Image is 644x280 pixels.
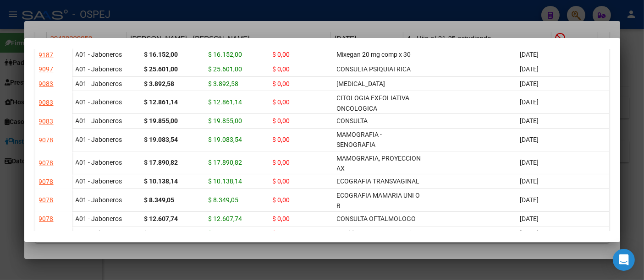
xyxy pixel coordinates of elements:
span: $ 17.890,82 [209,159,242,166]
span: [DATE] [520,230,539,237]
span: $ 12.607,74 [209,215,242,222]
span: [DATE] [520,117,539,124]
span: [DATE] [520,215,539,222]
span: A01 - Jaboneros [76,230,122,237]
span: A01 - Jaboneros [76,215,122,222]
span: $ 0,00 [273,136,290,143]
div: 9078 [39,158,54,168]
div: 9078 [39,214,54,224]
strong: $ 12.861,14 [144,98,178,106]
span: A01 - Jaboneros [76,98,122,106]
span: $ 0,00 [273,230,290,237]
span: [DATE] [520,51,539,58]
span: MAMOGRAFIA - SENOGRAFIA [337,131,382,149]
span: $ 0,00 [273,65,290,73]
strong: $ 16.152,00 [144,51,178,58]
strong: $ 50.984,92 [144,230,178,237]
div: 9078 [39,135,54,145]
span: $ 19.855,00 [209,117,242,124]
span: $ 0,00 [273,98,290,106]
div: 9083 [39,97,54,108]
span: Femiden comp x 28 x 2 cajas [337,230,418,237]
span: $ 12.861,14 [209,98,242,106]
span: MAMOGRAFIA, PROYECCION AX [337,155,421,172]
span: $ 0,00 [273,215,290,222]
span: $ 0,00 [273,51,290,58]
div: 9078 [39,195,54,205]
span: $ 0,00 [273,178,290,185]
strong: $ 25.601,00 [144,65,178,73]
div: Open Intercom Messenger [613,249,635,271]
span: $ 50.984,92 [209,230,242,237]
span: CONSULTA PSIQUIATRICA [337,65,411,73]
span: A01 - Jaboneros [76,196,122,204]
strong: $ 10.138,14 [144,178,178,185]
span: [DATE] [520,80,539,87]
span: $ 0,00 [273,159,290,166]
div: 9187 [39,50,54,60]
span: A01 - Jaboneros [76,117,122,124]
span: A01 - Jaboneros [76,65,122,73]
span: $ 10.138,14 [209,178,242,185]
span: CITOLOGIA EXFOLIATIVA ONCOLOGICA [337,94,410,112]
strong: $ 19.855,00 [144,117,178,124]
span: [DATE] [520,196,539,204]
span: A01 - Jaboneros [76,136,122,143]
span: $ 25.601,00 [209,65,242,73]
span: CONSULTA [337,117,368,124]
div: 9083 [39,116,54,127]
div: 9068 [39,228,54,239]
div: 9078 [39,177,54,187]
div: 9083 [39,79,54,89]
span: CONSULTA OFTALMOLOGO [337,215,416,222]
span: [DATE] [520,136,539,143]
span: [DATE] [520,159,539,166]
strong: $ 17.890,82 [144,159,178,166]
span: A01 - Jaboneros [76,178,122,185]
span: $ 0,00 [273,196,290,204]
strong: $ 3.892,58 [144,80,175,87]
span: [MEDICAL_DATA] [337,80,385,87]
span: Mixegan 20 mg comp x 30 [337,51,411,58]
span: ECOGRAFIA MAMARIA UNI O B [337,192,420,210]
strong: $ 12.607,74 [144,215,178,222]
span: $ 0,00 [273,80,290,87]
span: A01 - Jaboneros [76,80,122,87]
strong: $ 19.083,54 [144,136,178,143]
span: $ 19.083,54 [209,136,242,143]
span: A01 - Jaboneros [76,159,122,166]
span: ECOGRAFIA TRANSVAGINAL [337,178,420,185]
span: $ 3.892,58 [209,80,239,87]
span: A01 - Jaboneros [76,51,122,58]
strong: $ 8.349,05 [144,196,175,204]
span: [DATE] [520,65,539,73]
span: [DATE] [520,98,539,106]
span: $ 0,00 [273,117,290,124]
span: $ 8.349,05 [209,196,239,204]
span: [DATE] [520,178,539,185]
span: $ 16.152,00 [209,51,242,58]
div: 9097 [39,64,54,75]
